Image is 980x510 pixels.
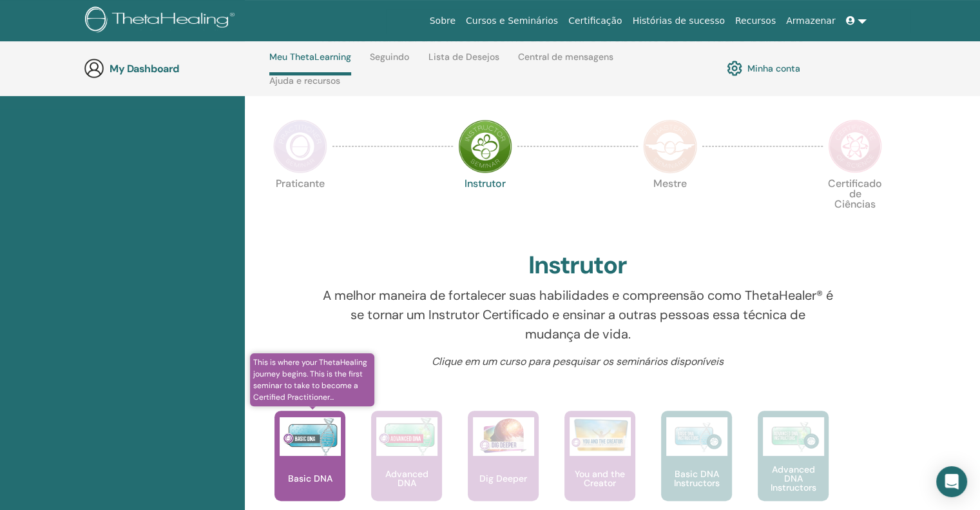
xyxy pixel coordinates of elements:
img: Advanced DNA Instructors [763,417,824,456]
p: Instrutor [458,179,512,233]
p: Basic DNA Instructors [661,469,732,487]
a: Certificação [563,9,627,33]
p: A melhor maneira de fortalecer suas habilidades e compreensão como ThetaHealer® é se tornar um In... [322,286,834,344]
a: Minha conta [727,57,800,79]
p: Advanced DNA Instructors [758,465,829,492]
p: Mestre [643,179,697,233]
img: Instructor [458,119,512,173]
img: Practitioner [273,119,327,173]
a: Sobre [425,9,461,33]
p: Basic DNA [283,474,338,483]
img: logo.png [85,6,239,35]
a: Seguindo [370,52,409,72]
p: Certificado de Ciências [828,179,882,233]
img: Basic DNA [280,417,341,456]
h3: My Dashboard [110,63,238,75]
p: You and the Creator [564,469,635,487]
h2: Instrutor [528,251,627,280]
a: Central de mensagens [518,52,613,72]
span: This is where your ThetaHealing journey begins. This is the first seminar to take to become a Cer... [250,353,374,406]
a: Ajuda e recursos [269,75,340,96]
img: generic-user-icon.jpg [84,58,104,79]
div: Open Intercom Messenger [936,466,967,497]
img: Dig Deeper [473,417,534,456]
img: Certificate of Science [828,119,882,173]
p: Advanced DNA [371,469,442,487]
img: Advanced DNA [376,417,437,456]
img: You and the Creator [570,417,631,453]
a: Armazenar [781,9,840,33]
img: Master [643,119,697,173]
img: cog.svg [727,57,742,79]
p: Praticante [273,179,327,233]
p: Dig Deeper [474,474,532,483]
a: Histórias de sucesso [628,9,730,33]
a: Cursos e Seminários [461,9,563,33]
a: Meu ThetaLearning [269,52,351,75]
p: Clique em um curso para pesquisar os seminários disponíveis [322,354,834,369]
a: Recursos [730,9,781,33]
a: Lista de Desejos [428,52,499,72]
img: Basic DNA Instructors [666,417,727,456]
